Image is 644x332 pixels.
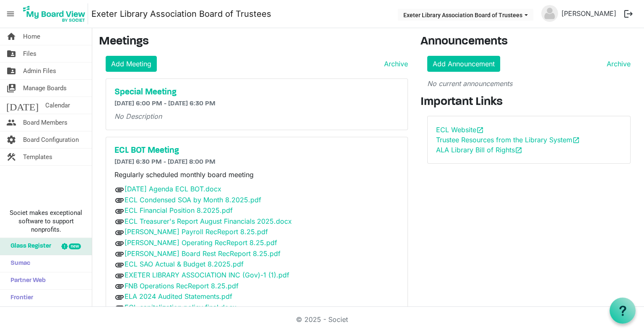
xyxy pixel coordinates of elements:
[427,78,631,89] p: No current announcements
[23,114,68,131] span: Board Members
[114,185,125,195] span: attachment
[21,3,88,24] img: My Board View Logo
[6,97,39,114] span: [DATE]
[6,63,16,79] span: folder_shared
[114,292,125,302] span: attachment
[421,35,638,49] h3: Announcements
[99,35,408,49] h3: Meetings
[125,217,292,225] a: ECL Treasurer's Report August Financials 2025.docx
[114,195,125,205] span: attachment
[4,209,88,234] span: Societ makes exceptional software to support nonprofits.
[296,315,348,324] a: © 2025 - Societ
[6,290,33,306] span: Frontier
[114,249,125,259] span: attachment
[21,3,91,24] a: My Board View Logo
[6,114,16,131] span: people
[45,97,70,114] span: Calendar
[541,5,558,22] img: no-profile-picture.svg
[427,56,500,72] a: Add Announcement
[381,59,408,69] a: Archive
[6,149,16,165] span: construction
[515,146,522,154] span: open_in_new
[23,131,79,148] span: Board Configuration
[114,227,125,238] span: attachment
[114,217,125,227] span: attachment
[436,146,522,154] a: ALA Library Bill of Rightsopen_in_new
[114,206,125,216] span: attachment
[69,243,81,249] div: new
[125,271,289,279] a: EXETER LIBRARY ASSOCIATION INC (Gov)-1 (1).pdf
[23,80,67,97] span: Manage Boards
[23,45,36,62] span: Files
[6,238,51,255] span: Glass Register
[6,131,16,148] span: settings
[114,146,399,156] a: ECL BOT Meeting
[114,260,125,270] span: attachment
[114,100,399,108] h6: [DATE] 6:00 PM - [DATE] 6:30 PM
[125,292,232,301] a: ELA 2024 Audited Statements.pdf
[6,255,30,272] span: Sumac
[558,5,620,22] a: [PERSON_NAME]
[398,9,533,21] button: Exeter Library Association Board of Trustees dropdownbutton
[114,238,125,248] span: attachment
[114,111,399,121] p: No Description
[23,149,52,165] span: Templates
[91,5,271,22] a: Exeter Library Association Board of Trustees
[114,170,399,180] p: Regularly scheduled monthly board meeting
[125,260,244,268] a: ECL SAO Actual & Budget 8.2025.pdf
[620,5,637,23] button: logout
[114,158,399,166] h6: [DATE] 6:30 PM - [DATE] 8:00 PM
[125,238,277,247] a: [PERSON_NAME] Operating RecReport 8.25.pdf
[6,45,16,62] span: folder_shared
[125,227,268,236] a: [PERSON_NAME] Payroll RecReport 8.25.pdf
[125,185,221,193] a: [DATE] Agenda ECL BOT.docx
[23,28,40,45] span: Home
[6,28,16,45] span: home
[125,206,233,214] a: ECL Financial Position 8.2025.pdf
[23,63,56,79] span: Admin Files
[125,249,280,258] a: [PERSON_NAME] Board Rest RecReport 8.25.pdf
[3,6,18,22] span: menu
[436,136,580,144] a: Trustee Resources from the Library Systemopen_in_new
[6,272,46,289] span: Partner Web
[114,271,125,281] span: attachment
[572,136,580,144] span: open_in_new
[125,303,236,311] a: ECL capitalization policy final.docx
[106,56,157,72] a: Add Meeting
[125,282,239,290] a: FNB Operations RecReport 8.25.pdf
[603,59,631,69] a: Archive
[421,95,638,110] h3: Important Links
[6,80,16,97] span: switch_account
[436,125,484,134] a: ECL Websiteopen_in_new
[114,87,399,97] a: Special Meeting
[476,126,484,134] span: open_in_new
[125,196,261,204] a: ECL Condensed SOA by Month 8.2025.pdf
[114,281,125,291] span: attachment
[114,303,125,313] span: attachment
